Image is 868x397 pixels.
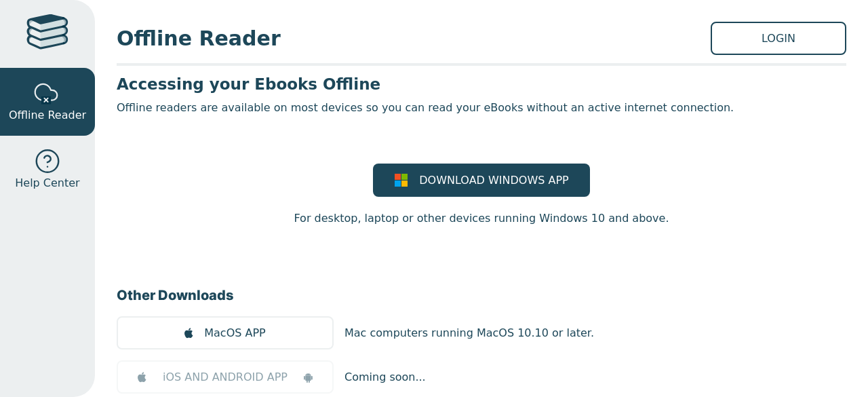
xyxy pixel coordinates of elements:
a: MacOS APP [117,316,334,349]
span: Offline Reader [117,23,711,54]
h3: Other Downloads [117,285,846,305]
span: MacOS APP [204,325,265,341]
a: LOGIN [711,22,846,55]
span: Offline Reader [9,107,86,124]
span: Help Center [15,175,79,191]
h3: Accessing your Ebooks Offline [117,74,846,94]
p: Mac computers running MacOS 10.10 or later. [344,325,594,341]
a: DOWNLOAD WINDOWS APP [373,164,590,197]
span: DOWNLOAD WINDOWS APP [419,172,568,189]
p: Coming soon... [344,369,426,385]
span: iOS AND ANDROID APP [163,369,288,385]
p: For desktop, laptop or other devices running Windows 10 and above. [294,210,669,227]
p: Offline readers are available on most devices so you can read your eBooks without an active inter... [117,100,846,116]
